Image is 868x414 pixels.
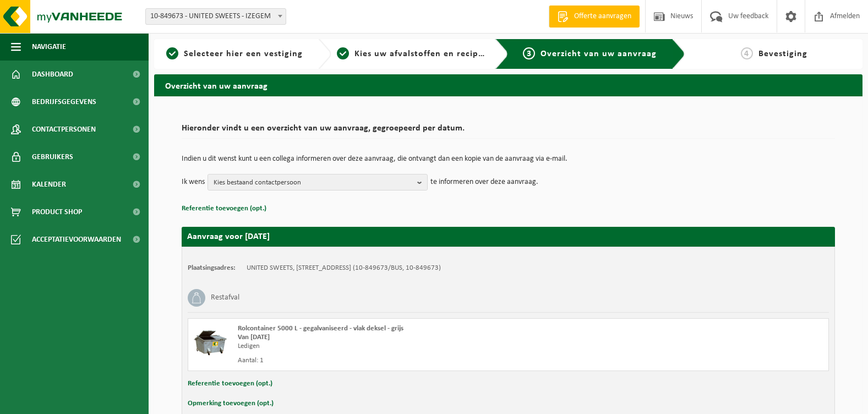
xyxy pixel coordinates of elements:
span: 10-849673 - UNITED SWEETS - IZEGEM [146,9,286,24]
p: Ik wens [182,174,205,190]
strong: Aanvraag voor [DATE] [187,232,270,241]
span: Kalender [32,171,66,198]
a: Offerte aanvragen [549,6,640,28]
span: Bevestiging [758,50,807,58]
button: Opmerking toevoegen (opt.) [188,396,274,411]
td: UNITED SWEETS, [STREET_ADDRESS] (10-849673/BUS, 10-849673) [247,264,441,273]
p: Indien u dit wenst kunt u een collega informeren over deze aanvraag, die ontvangt dan een kopie v... [182,155,835,163]
span: Selecteer hier een vestiging [184,50,303,58]
button: Referentie toevoegen (opt.) [188,377,272,391]
button: Referentie toevoegen (opt.) [182,201,266,216]
span: Acceptatievoorwaarden [32,226,121,253]
span: 1 [166,47,178,59]
span: Rolcontainer 5000 L - gegalvaniseerd - vlak deksel - grijs [238,325,403,332]
span: Offerte aanvragen [571,11,634,22]
p: te informeren over deze aanvraag. [430,174,538,190]
strong: Plaatsingsadres: [188,264,236,271]
span: 3 [523,47,535,59]
span: Gebruikers [32,143,73,171]
span: 10-849673 - UNITED SWEETS - IZEGEM [145,8,286,25]
span: 2 [337,47,349,59]
button: Kies bestaand contactpersoon [208,174,428,190]
span: Overzicht van uw aanvraag [541,50,657,58]
span: Dashboard [32,61,73,88]
span: Navigatie [32,33,66,61]
h2: Overzicht van uw aanvraag [154,74,862,96]
span: Bedrijfsgegevens [32,88,96,116]
a: 2Kies uw afvalstoffen en recipiënten [337,47,487,61]
div: Aantal: 1 [238,356,553,365]
strong: Van [DATE] [238,334,270,341]
span: Kies uw afvalstoffen en recipiënten [354,50,506,58]
h2: Hieronder vindt u een overzicht van uw aanvraag, gegroepeerd per datum. [182,124,835,139]
span: Contactpersonen [32,116,96,143]
a: 1Selecteer hier een vestiging [160,47,309,61]
div: Ledigen [238,342,553,351]
span: Product Shop [32,198,82,226]
h3: Restafval [211,289,239,307]
span: Kies bestaand contactpersoon [214,175,413,191]
img: WB-5000-GAL-GY-01.png [194,324,227,357]
span: 4 [741,47,753,59]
